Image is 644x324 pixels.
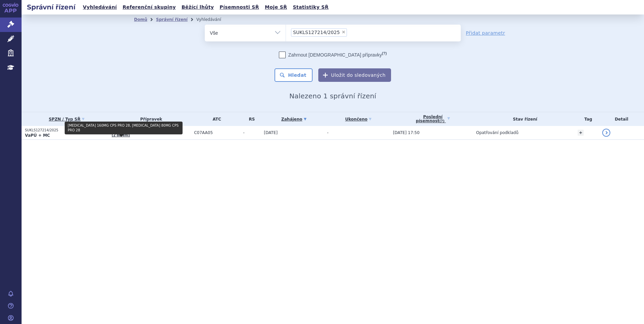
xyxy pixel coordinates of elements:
[466,30,505,36] a: Přidat parametr
[264,115,324,124] a: Zahájeno
[279,52,387,58] label: Zahrnout [DEMOGRAPHIC_DATA] přípravky
[81,3,119,12] a: Vyhledávání
[108,112,191,126] th: Přípravek
[473,112,574,126] th: Stav řízení
[293,30,340,35] span: SUKLS127214/2025
[476,130,518,135] span: Opatřování podkladů
[191,112,240,126] th: ATC
[578,130,584,136] a: +
[194,130,240,135] span: C07AA05
[574,112,599,126] th: Tag
[25,115,108,124] a: SPZN / Typ SŘ
[291,3,330,12] a: Statistiky SŘ
[22,2,81,12] h2: Správní řízení
[218,3,261,12] a: Písemnosti SŘ
[289,92,376,100] span: Nalezeno 1 správní řízení
[25,128,108,133] p: SUKLS127214/2025
[180,3,216,12] a: Běžící lhůty
[263,3,289,12] a: Moje SŘ
[393,130,420,135] span: [DATE] 17:50
[440,119,445,123] abbr: (?)
[393,112,473,126] a: Poslednípísemnost(?)
[327,115,390,124] a: Ukončeno
[382,51,387,56] abbr: (?)
[240,112,261,126] th: RS
[112,128,191,133] span: [MEDICAL_DATA]
[112,133,130,137] a: (2 balení)
[25,133,50,138] strong: VaPÚ + MC
[599,112,644,126] th: Detail
[327,130,328,135] span: -
[349,28,353,36] input: SUKLS127214/2025
[121,3,178,12] a: Referenční skupiny
[275,68,313,82] button: Hledat
[196,14,230,25] li: Vyhledávání
[243,130,261,135] span: -
[602,129,610,137] a: detail
[342,30,346,34] span: ×
[156,17,188,22] a: Správní řízení
[264,130,278,135] span: [DATE]
[134,17,147,22] a: Domů
[318,68,391,82] button: Uložit do sledovaných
